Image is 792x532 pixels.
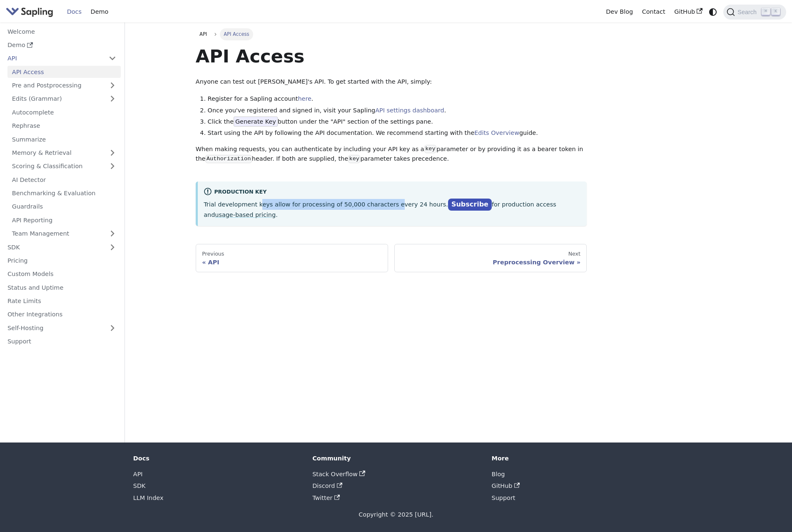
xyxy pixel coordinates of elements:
a: SDK [133,482,146,489]
div: Community [312,455,480,462]
li: Click the button under the "API" section of the settings pane. [208,117,587,127]
p: Anyone can test out [PERSON_NAME]'s API. To get started with the API, simply: [196,77,587,87]
a: API [3,52,104,65]
li: Start using the API by following the API documentation. We recommend starting with the guide. [208,128,587,138]
span: Generate Key [234,117,278,127]
kbd: ⌘ [762,8,770,15]
a: Demo [3,39,121,51]
a: usage-based pricing [215,211,276,218]
a: AI Detector [7,174,121,186]
a: API [196,28,211,40]
kbd: K [772,8,780,15]
button: Switch between dark and light mode (currently system mode) [707,6,719,18]
a: LLM Index [133,495,164,501]
a: API settings dashboard [375,107,444,114]
a: Pre and Postprocessing [7,80,121,92]
div: Copyright © 2025 [URL]. [133,510,659,520]
nav: Docs pages [196,244,587,272]
a: Rate Limits [3,295,121,307]
a: API [133,471,143,477]
button: Expand sidebar category 'SDK' [104,241,121,253]
p: When making requests, you can authenticate by including your API key as a parameter or by providi... [196,144,587,164]
a: Twitter [312,495,340,501]
a: Demo [86,5,113,18]
div: Preprocessing Overview [401,259,580,266]
button: Search (Command+K) [723,5,786,20]
code: key [424,145,436,153]
a: Sapling.ai [6,6,56,18]
a: Benchmarking & Evaluation [7,187,121,199]
a: Support [492,495,516,501]
button: Collapse sidebar category 'API' [104,52,121,65]
div: Production Key [204,187,581,197]
a: GitHub [492,482,520,489]
a: Contact [638,5,670,18]
li: Once you've registered and signed in, visit your Sapling . [208,106,587,116]
code: Authorization [205,155,252,163]
a: Docs [62,5,86,18]
code: key [348,155,360,163]
a: Blog [492,471,505,477]
nav: Breadcrumbs [196,28,587,40]
a: PreviousAPI [196,244,389,272]
a: Discord [312,482,342,489]
a: Pricing [3,255,121,267]
a: Memory & Retrieval [7,147,121,159]
a: NextPreprocessing Overview [394,244,587,272]
a: API Reporting [7,214,121,226]
div: Next [401,251,580,257]
a: Team Management [7,228,121,240]
h1: API Access [196,45,587,67]
div: More [492,455,659,462]
div: Previous [202,251,382,257]
a: Rephrase [7,120,121,132]
a: Support [3,336,121,348]
a: Summarize [7,133,121,145]
a: Welcome [3,25,121,37]
a: Other Integrations [3,308,121,321]
a: Stack Overflow [312,471,365,477]
a: Self-Hosting [3,322,121,334]
a: Edits (Grammar) [7,93,121,105]
span: API Access [220,28,253,40]
li: Register for a Sapling account . [208,94,587,104]
a: GitHub [670,5,707,18]
span: API [199,31,207,37]
div: API [202,259,382,266]
a: Edits Overview [474,129,519,136]
a: Status and Uptime [3,281,121,293]
span: Search [735,9,762,15]
a: Dev Blog [601,5,637,18]
a: API Access [7,66,121,78]
a: Scoring & Classification [7,160,121,172]
div: Docs [133,455,301,462]
a: here [298,95,311,102]
p: Trial development keys allow for processing of 50,000 characters every 24 hours. for production a... [204,199,581,220]
a: Custom Models [3,268,121,280]
a: Autocomplete [7,106,121,118]
a: Guardrails [7,201,121,213]
img: Sapling.ai [6,6,53,18]
a: Subscribe [448,199,492,211]
a: SDK [3,241,104,253]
